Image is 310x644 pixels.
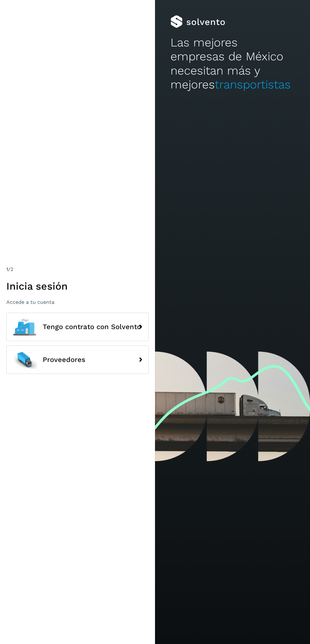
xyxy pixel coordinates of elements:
[6,280,149,292] h1: Inicia sesión
[6,313,149,341] button: Tengo contrato con Solvento
[170,36,294,92] h2: Las mejores empresas de México necesitan más y mejores
[6,299,149,305] p: Accede a tu cuenta
[43,323,141,331] span: Tengo contrato con Solvento
[6,346,149,374] button: Proveedores
[6,266,149,273] div: /2
[215,78,291,91] span: transportistas
[6,266,8,272] span: 1
[43,356,85,364] span: Proveedores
